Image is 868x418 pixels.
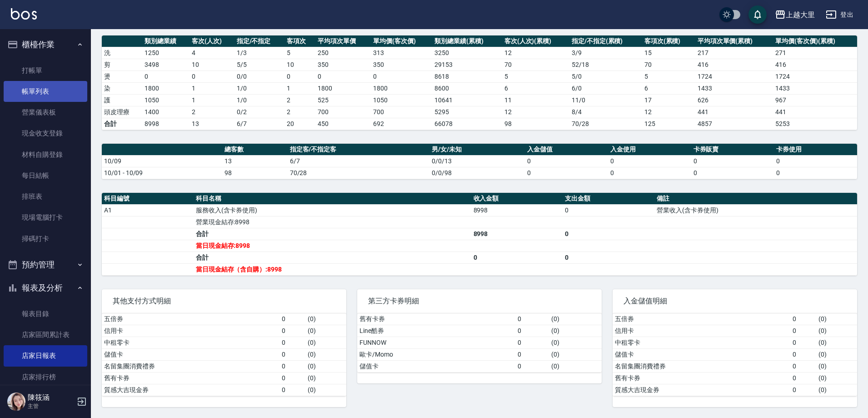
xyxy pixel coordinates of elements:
td: 合計 [194,228,471,240]
td: 416 [695,59,773,71]
td: 服務收入(含卡券使用) [194,204,471,216]
td: 12 [502,106,569,118]
td: 0 [525,155,608,167]
td: 1724 [773,71,857,82]
td: 0 [284,71,315,82]
td: ( 0 ) [816,348,857,360]
button: save [748,5,767,24]
td: 0 [563,252,654,263]
td: 6/7 [288,155,430,167]
td: ( 0 ) [816,313,857,325]
td: 52 / 18 [569,59,642,71]
td: 剪 [102,59,142,71]
td: 0 [608,155,691,167]
td: 0 [608,167,691,179]
td: 0 / 2 [234,106,285,118]
td: 350 [315,59,371,71]
th: 收入金額 [471,193,563,205]
td: 6 [642,82,695,94]
td: 441 [695,106,773,118]
td: 350 [371,59,432,71]
th: 單均價(客次價)(累積) [773,35,857,47]
td: 0/0/98 [429,167,525,179]
td: 1400 [142,106,190,118]
td: 0 [691,155,774,167]
td: 98 [502,118,569,130]
td: 15 [642,47,695,59]
span: 其他支付方式明細 [113,297,335,306]
td: 5295 [432,106,502,118]
td: 0 [515,337,549,348]
td: 0 [515,325,549,337]
td: 271 [773,47,857,59]
td: 8998 [471,204,563,216]
td: 4 [190,47,234,59]
th: 客次(人次)(累積) [502,35,569,47]
td: 441 [773,106,857,118]
td: 12 [502,47,569,59]
td: 17 [642,94,695,106]
td: 0 [790,325,817,337]
td: 13 [222,155,288,167]
td: 1 [284,82,315,94]
td: 8998 [471,228,563,240]
td: 中租零卡 [613,337,790,348]
th: 支出金額 [563,193,654,205]
td: ( 0 ) [816,360,857,372]
td: ( 0 ) [305,348,346,360]
td: 13 [190,118,234,130]
td: 10641 [432,94,502,106]
td: 舊有卡券 [357,313,515,325]
td: 當日現金結存（含自購）:8998 [194,263,471,275]
td: 3250 [432,47,502,59]
td: 700 [371,106,432,118]
td: 0 [515,313,549,325]
th: 卡券販賣 [691,144,774,156]
td: 0 [774,167,857,179]
td: 70/28 [569,118,642,130]
td: 質感大吉現金券 [102,384,279,396]
td: 10/01 - 10/09 [102,167,222,179]
td: 5253 [773,118,857,130]
th: 客項次 [284,35,315,47]
td: 66078 [432,118,502,130]
td: 6 [502,82,569,94]
td: 70/28 [288,167,430,179]
td: 中租零卡 [102,337,279,348]
td: 3498 [142,59,190,71]
td: ( 0 ) [305,313,346,325]
th: 平均項次單價(累積) [695,35,773,47]
td: 儲值卡 [102,348,279,360]
td: ( 0 ) [305,337,346,348]
th: 指定客/不指定客 [288,144,430,156]
td: 6 / 0 [569,82,642,94]
td: 0 [279,360,306,372]
td: 五倍券 [613,313,790,325]
td: 0 [471,252,563,263]
a: 帳單列表 [4,81,87,102]
td: 0 [790,313,817,325]
td: 11 [502,94,569,106]
td: 護 [102,94,142,106]
td: ( 0 ) [816,337,857,348]
td: 10/09 [102,155,222,167]
td: 名留集團消費禮券 [102,360,279,372]
td: 416 [773,59,857,71]
td: 4857 [695,118,773,130]
div: 上越大里 [786,9,815,20]
table: a dense table [102,35,857,130]
td: 信用卡 [102,325,279,337]
td: 1800 [371,82,432,94]
td: 5 [284,47,315,59]
td: 0 [315,71,371,82]
td: 5 [642,71,695,82]
td: 8 / 4 [569,106,642,118]
th: 入金儲值 [525,144,608,156]
th: 單均價(客次價) [371,35,432,47]
td: 洗 [102,47,142,59]
td: 合計 [102,118,142,130]
td: 692 [371,118,432,130]
td: 0 [279,325,306,337]
td: 0 [279,348,306,360]
th: 備註 [654,193,857,205]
